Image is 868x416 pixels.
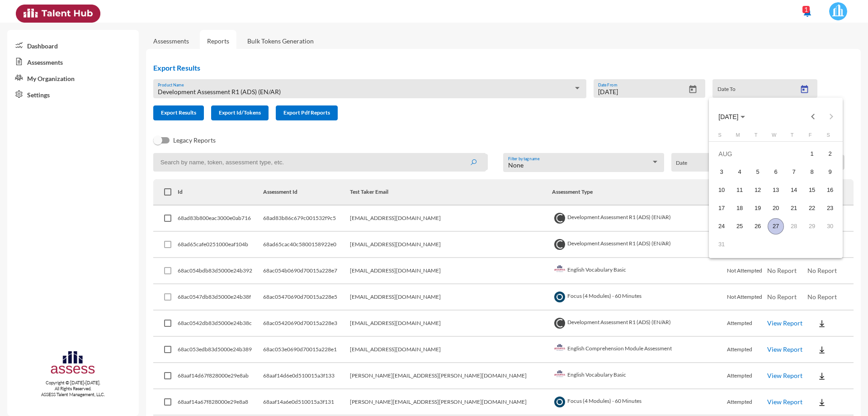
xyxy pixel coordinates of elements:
td: August 1, 2025 [803,145,821,163]
div: 30 [822,218,838,234]
td: August 27, 2025 [767,217,785,235]
div: 20 [768,200,784,216]
div: 27 [768,218,784,234]
td: August 4, 2025 [731,163,749,181]
td: August 16, 2025 [821,181,839,199]
span: [DATE] [718,113,738,120]
div: 26 [750,218,766,234]
div: 13 [768,182,784,198]
td: August 31, 2025 [712,235,731,253]
div: 5 [750,164,766,180]
td: August 30, 2025 [821,217,839,235]
div: 12 [750,182,766,198]
td: August 14, 2025 [785,181,803,199]
td: August 6, 2025 [767,163,785,181]
div: 25 [731,218,748,234]
div: 15 [804,182,820,198]
td: August 25, 2025 [731,217,749,235]
div: 31 [713,236,730,253]
div: 8 [804,164,820,180]
td: August 3, 2025 [712,163,731,181]
td: August 19, 2025 [749,199,767,217]
div: 3 [713,164,730,180]
div: 7 [786,164,802,180]
div: 19 [750,200,766,216]
td: August 7, 2025 [785,163,803,181]
div: 18 [731,200,748,216]
td: August 17, 2025 [712,199,731,217]
div: 4 [731,164,748,180]
th: Monday [731,132,749,141]
td: August 2, 2025 [821,145,839,163]
td: August 11, 2025 [731,181,749,199]
div: 22 [804,200,820,216]
div: 9 [822,164,838,180]
td: August 18, 2025 [731,199,749,217]
div: 24 [713,218,730,234]
div: 23 [822,200,838,216]
td: August 20, 2025 [767,199,785,217]
td: August 8, 2025 [803,163,821,181]
th: Thursday [785,132,803,141]
td: August 15, 2025 [803,181,821,199]
div: 17 [713,200,730,216]
button: Choose month and year [711,108,752,126]
td: AUG [712,145,803,163]
td: August 10, 2025 [712,181,731,199]
td: August 21, 2025 [785,199,803,217]
td: August 22, 2025 [803,199,821,217]
td: August 12, 2025 [749,181,767,199]
div: 14 [786,182,802,198]
td: August 23, 2025 [821,199,839,217]
div: 16 [822,182,838,198]
td: August 24, 2025 [712,217,731,235]
td: August 5, 2025 [749,163,767,181]
div: 1 [804,146,820,162]
td: August 29, 2025 [803,217,821,235]
td: August 13, 2025 [767,181,785,199]
th: Saturday [821,132,839,141]
div: 28 [786,218,802,234]
th: Wednesday [767,132,785,141]
div: 6 [768,164,784,180]
div: 29 [804,218,820,234]
button: Previous month [804,108,822,126]
div: 10 [713,182,730,198]
th: Friday [803,132,821,141]
th: Tuesday [749,132,767,141]
td: August 28, 2025 [785,217,803,235]
div: 2 [822,146,838,162]
td: August 9, 2025 [821,163,839,181]
th: Sunday [712,132,731,141]
div: 11 [731,182,748,198]
button: Next month [822,108,840,126]
td: August 26, 2025 [749,217,767,235]
div: 21 [786,200,802,216]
